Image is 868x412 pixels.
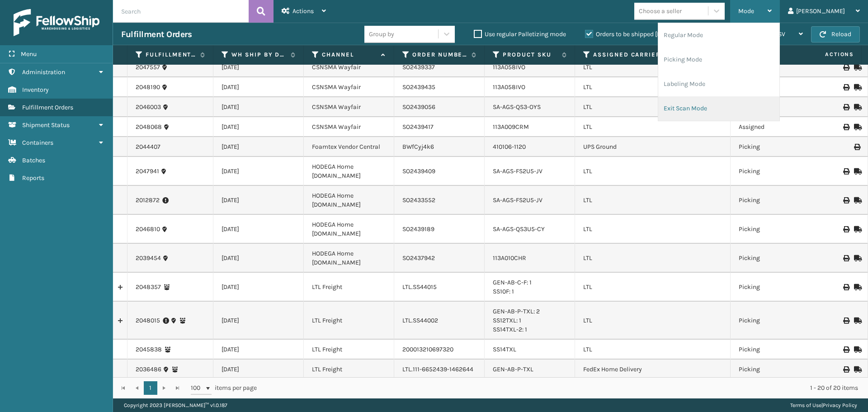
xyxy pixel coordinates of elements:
[493,123,529,131] a: 113A009CRM
[146,51,196,59] label: Fulfillment Order Id
[575,302,731,340] td: LTL
[493,196,542,204] a: SA-AGS-FS2U5-JV
[22,68,65,76] span: Administration
[843,168,849,175] i: Print BOL
[575,360,731,379] td: FedEx Home Delivery
[493,167,542,175] a: SA-AGS-FS2U5-JV
[493,63,525,71] a: 113A058IVO
[854,197,859,204] i: Mark as Shipped
[304,360,394,379] td: LTL Freight
[231,51,286,59] label: WH Ship By Date
[394,77,485,97] td: SO2439435
[213,117,304,137] td: [DATE]
[493,279,532,286] a: GEN-AB-C-F: 1
[493,346,516,353] a: SS14TXL
[394,360,485,379] td: LTL.111-6652439-1462644
[213,97,304,117] td: [DATE]
[854,346,859,353] i: Mark as Shipped
[854,84,859,90] i: Mark as Shipped
[493,103,541,111] a: SA-AGS-QS3-OYS
[213,137,304,157] td: [DATE]
[493,317,521,324] a: SS12TXL: 1
[304,77,394,97] td: CSNSMA Wayfair
[304,273,394,302] td: LTL Freight
[731,273,821,302] td: Picking
[394,157,485,186] td: SO2439409
[493,143,526,151] a: 410106-1120
[22,156,45,164] span: Batches
[575,57,731,77] td: LTL
[493,225,545,233] a: SA-AGS-QS3U5-CY
[493,254,526,262] a: 113A010CHR
[322,51,377,59] label: Channel
[269,384,858,393] div: 1 - 20 of 20 items
[136,365,161,374] a: 2036486
[843,84,849,90] i: Print BOL
[213,302,304,340] td: [DATE]
[493,288,514,295] a: SS10F: 1
[854,284,859,290] i: Mark as Shipped
[493,326,527,333] a: SS14TXL-2: 1
[394,57,485,77] td: SO2439337
[14,9,99,36] img: logo
[22,86,49,94] span: Inventory
[731,157,821,186] td: Picking
[304,57,394,77] td: CSNSMA Wayfair
[843,104,849,110] i: Print BOL
[493,365,533,373] a: GEN-AB-P-TXL
[394,273,485,302] td: LTL.SS44015
[136,254,161,263] a: 2039454
[22,174,44,182] span: Reports
[22,104,73,111] span: Fulfillment Orders
[136,196,160,205] a: 2012872
[136,142,160,152] a: 2044407
[797,47,859,62] span: Actions
[854,366,859,373] i: Mark as Shipped
[191,384,204,393] span: 100
[731,117,821,137] td: Assigned
[843,317,849,324] i: Print BOL
[213,186,304,215] td: [DATE]
[213,340,304,360] td: [DATE]
[474,30,566,38] label: Use regular Palletizing mode
[304,215,394,244] td: HODEGA Home [DOMAIN_NAME]
[575,273,731,302] td: LTL
[575,157,731,186] td: LTL
[575,117,731,137] td: LTL
[213,360,304,379] td: [DATE]
[854,64,859,71] i: Mark as Shipped
[213,77,304,97] td: [DATE]
[658,47,779,72] li: Picking Mode
[394,137,485,157] td: BWfCyj4k6
[136,103,161,112] a: 2046003
[304,137,394,157] td: Foamtex Vendor Central
[121,29,192,40] h3: Fulfillment Orders
[854,104,859,110] i: Mark as Shipped
[823,402,857,408] a: Privacy Policy
[369,29,394,39] div: Group by
[575,244,731,273] td: LTL
[854,317,859,324] i: Mark as Shipped
[136,283,161,292] a: 2048357
[503,51,557,59] label: Product SKU
[575,137,731,157] td: UPS Ground
[22,139,53,147] span: Containers
[854,168,859,175] i: Mark as Shipped
[22,121,70,129] span: Shipment Status
[843,255,849,261] i: Print BOL
[575,340,731,360] td: LTL
[658,96,779,121] li: Exit Scan Mode
[731,360,821,379] td: Picking
[136,167,159,176] a: 2047941
[493,308,540,315] a: GEN-AB-P-TXL: 2
[731,340,821,360] td: Picking
[843,197,849,204] i: Print BOL
[811,26,860,43] button: Reload
[731,302,821,340] td: Picking
[639,6,682,16] div: Choose a seller
[394,117,485,137] td: SO2439417
[575,215,731,244] td: LTL
[136,225,160,234] a: 2046810
[790,398,857,412] div: |
[575,97,731,117] td: LTL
